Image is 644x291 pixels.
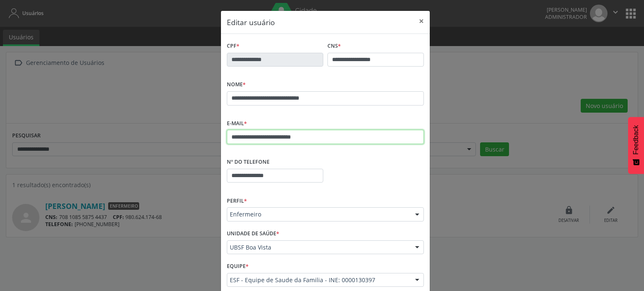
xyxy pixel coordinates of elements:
[227,227,279,240] label: Unidade de saúde
[230,243,407,252] span: UBSF Boa Vista
[227,260,249,273] label: Equipe
[227,40,239,53] label: CPF
[632,125,640,155] span: Feedback
[227,194,247,207] label: Perfil
[227,117,247,130] label: E-mail
[227,78,246,91] label: Nome
[227,17,275,28] h5: Editar usuário
[413,11,430,31] button: Close
[230,210,407,219] span: Enfermeiro
[230,276,407,284] span: ESF - Equipe de Saude da Familia - INE: 0000130397
[628,117,644,174] button: Feedback - Mostrar pesquisa
[327,40,341,53] label: CNS
[227,156,270,169] label: Nº do Telefone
